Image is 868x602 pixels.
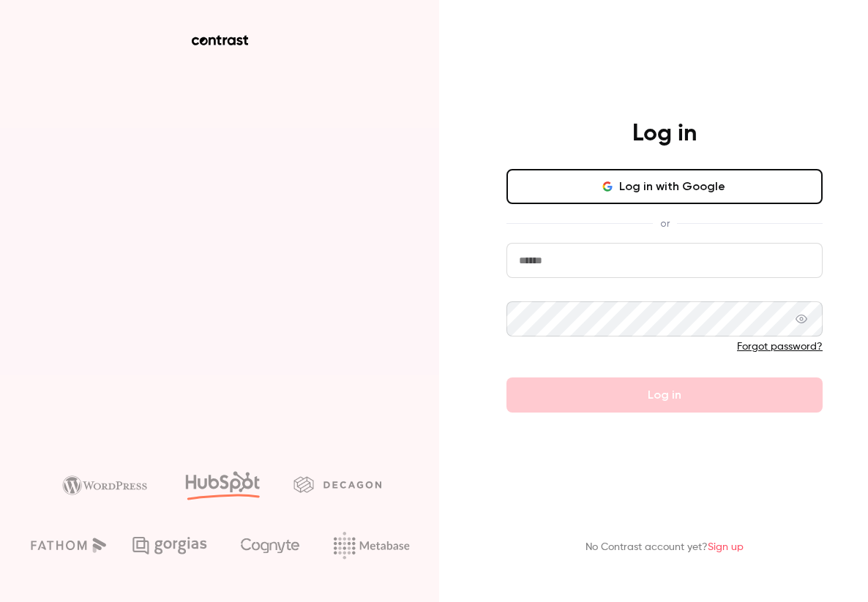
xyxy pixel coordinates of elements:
a: Sign up [708,542,744,552]
img: decagon [293,476,381,492]
h4: Log in [632,119,697,148]
a: Forgot password? [737,342,823,352]
button: Log in with Google [506,169,823,204]
p: No Contrast account yet? [585,540,744,555]
span: or [653,216,677,231]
